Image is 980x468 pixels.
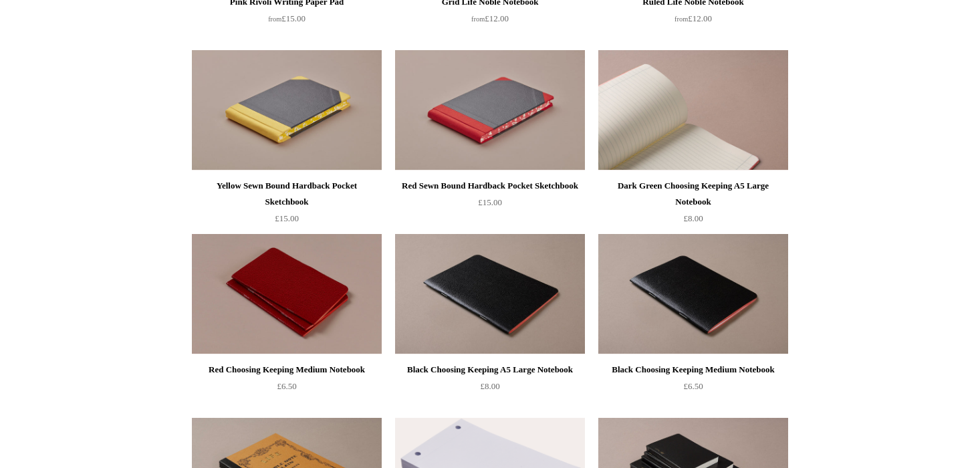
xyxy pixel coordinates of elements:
span: £12.00 [675,13,712,23]
img: Red Choosing Keeping Medium Notebook [192,234,382,354]
a: Red Sewn Bound Hardback Pocket Sketchbook Red Sewn Bound Hardback Pocket Sketchbook [395,50,585,170]
a: Red Choosing Keeping Medium Notebook Red Choosing Keeping Medium Notebook [192,234,382,354]
span: £6.50 [683,381,703,391]
div: Black Choosing Keeping Medium Notebook [602,362,785,378]
a: Black Choosing Keeping A5 Large Notebook Black Choosing Keeping A5 Large Notebook [395,234,585,354]
span: from [268,15,281,23]
span: £15.00 [268,13,305,23]
img: Black Choosing Keeping A5 Large Notebook [395,234,585,354]
div: Dark Green Choosing Keeping A5 Large Notebook [602,178,785,210]
div: Black Choosing Keeping A5 Large Notebook [398,362,582,378]
div: Red Sewn Bound Hardback Pocket Sketchbook [398,178,582,194]
span: £15.00 [478,197,502,207]
a: Red Choosing Keeping Medium Notebook £6.50 [192,362,382,417]
a: Black Choosing Keeping Medium Notebook £6.50 [598,362,788,417]
span: £12.00 [471,13,509,23]
span: £8.00 [480,381,499,391]
a: Dark Green Choosing Keeping A5 Large Notebook Dark Green Choosing Keeping A5 Large Notebook [598,50,788,170]
div: Yellow Sewn Bound Hardback Pocket Sketchbook [195,178,378,210]
a: Yellow Sewn Bound Hardback Pocket Sketchbook £15.00 [192,178,382,233]
div: Red Choosing Keeping Medium Notebook [195,362,378,378]
span: £6.50 [277,381,296,391]
span: £8.00 [683,213,703,223]
span: £15.00 [275,213,299,223]
span: from [471,15,485,23]
img: Yellow Sewn Bound Hardback Pocket Sketchbook [192,50,382,170]
a: Black Choosing Keeping A5 Large Notebook £8.00 [395,362,585,417]
img: Red Sewn Bound Hardback Pocket Sketchbook [395,50,585,170]
img: Black Choosing Keeping Medium Notebook [598,234,788,354]
span: from [675,15,688,23]
a: Dark Green Choosing Keeping A5 Large Notebook £8.00 [598,178,788,233]
a: Yellow Sewn Bound Hardback Pocket Sketchbook Yellow Sewn Bound Hardback Pocket Sketchbook [192,50,382,170]
a: Black Choosing Keeping Medium Notebook Black Choosing Keeping Medium Notebook [598,234,788,354]
img: Dark Green Choosing Keeping A5 Large Notebook [598,50,788,170]
a: Red Sewn Bound Hardback Pocket Sketchbook £15.00 [395,178,585,233]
